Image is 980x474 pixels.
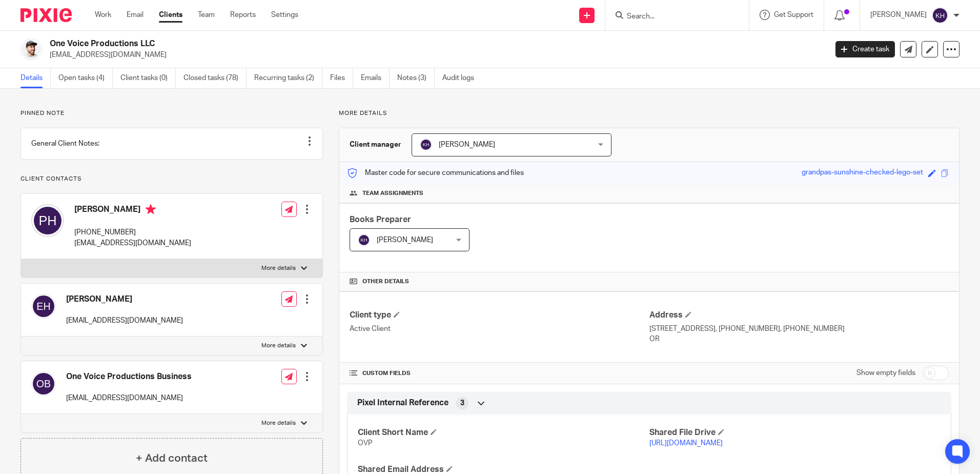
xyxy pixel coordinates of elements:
p: Pinned note [21,109,323,117]
a: Emails [361,68,390,88]
a: Create task [835,41,895,57]
p: More details [261,264,296,272]
label: Show empty fields [856,368,915,378]
span: Other details [362,278,409,286]
a: Details [21,68,51,88]
a: Closed tasks (78) [183,68,247,88]
img: svg%3E [358,234,370,246]
p: [EMAIL_ADDRESS][DOMAIN_NAME] [66,315,183,326]
span: Team assignments [362,189,423,197]
img: svg%3E [420,139,432,151]
p: More details [261,419,296,427]
p: Active Client [350,324,649,334]
a: Work [95,10,111,20]
p: [PERSON_NAME] [870,10,927,20]
img: svg%3E [932,7,948,24]
h4: Client Short Name [358,427,649,438]
i: Primary [146,204,156,214]
p: More details [261,342,296,350]
h4: Shared File Drive [649,427,941,438]
img: Pixie [21,8,72,22]
h3: Client manager [350,140,401,150]
span: Pixel Internal Reference [357,398,448,408]
p: Client contacts [21,175,323,183]
a: Files [330,68,353,88]
p: [EMAIL_ADDRESS][DOMAIN_NAME] [74,238,191,248]
span: [PERSON_NAME] [377,236,433,244]
img: svg%3E [31,371,56,396]
span: 3 [460,398,464,408]
p: [EMAIL_ADDRESS][DOMAIN_NAME] [50,50,820,60]
img: svg%3E [31,204,64,237]
span: Books Preparer [350,215,411,224]
a: Recurring tasks (2) [254,68,322,88]
a: Reports [230,10,256,20]
input: Search [626,12,718,22]
p: [STREET_ADDRESS], [PHONE_NUMBER], [PHONE_NUMBER] [649,324,949,334]
a: Open tasks (4) [58,68,113,88]
h2: One Voice Productions LLC [50,38,666,49]
p: Master code for secure communications and files [347,168,524,178]
a: [URL][DOMAIN_NAME] [649,440,723,447]
p: [EMAIL_ADDRESS][DOMAIN_NAME] [66,393,192,403]
a: Audit logs [442,68,482,88]
a: Client tasks (0) [120,68,176,88]
a: Team [198,10,215,20]
a: Settings [271,10,298,20]
a: Email [127,10,144,20]
span: [PERSON_NAME] [439,141,495,148]
h4: One Voice Productions Business [66,371,192,382]
p: OR [649,334,949,344]
h4: [PERSON_NAME] [74,204,191,217]
img: svg%3E [31,294,56,319]
p: [PHONE_NUMBER] [74,227,191,238]
h4: Client type [350,310,649,321]
a: Notes (3) [397,68,435,88]
a: Clients [159,10,182,20]
p: More details [339,109,959,117]
h4: + Add contact [136,450,208,466]
h4: CUSTOM FIELDS [350,369,649,378]
div: grandpas-sunshine-checked-lego-set [802,167,923,179]
img: peter%20hollens.jpg [21,38,42,60]
span: Get Support [774,11,813,18]
span: OVP [358,440,373,447]
h4: Address [649,310,949,321]
h4: [PERSON_NAME] [66,294,183,305]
